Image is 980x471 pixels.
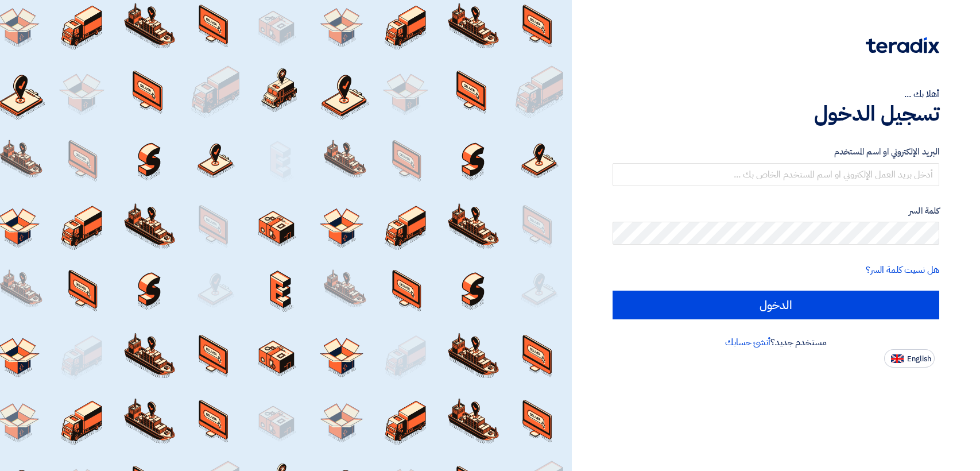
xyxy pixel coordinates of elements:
input: أدخل بريد العمل الإلكتروني او اسم المستخدم الخاص بك ... [613,163,939,186]
div: مستخدم جديد؟ [613,335,939,349]
img: Teradix logo [866,37,939,53]
div: أهلا بك ... [613,87,939,101]
label: البريد الإلكتروني او اسم المستخدم [613,145,939,159]
a: أنشئ حسابك [725,335,770,349]
input: الدخول [613,291,939,319]
button: English [884,349,935,368]
h1: تسجيل الدخول [613,101,939,126]
a: هل نسيت كلمة السر؟ [866,263,939,277]
img: en-US.png [891,354,904,363]
label: كلمة السر [613,204,939,218]
span: English [907,355,931,363]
